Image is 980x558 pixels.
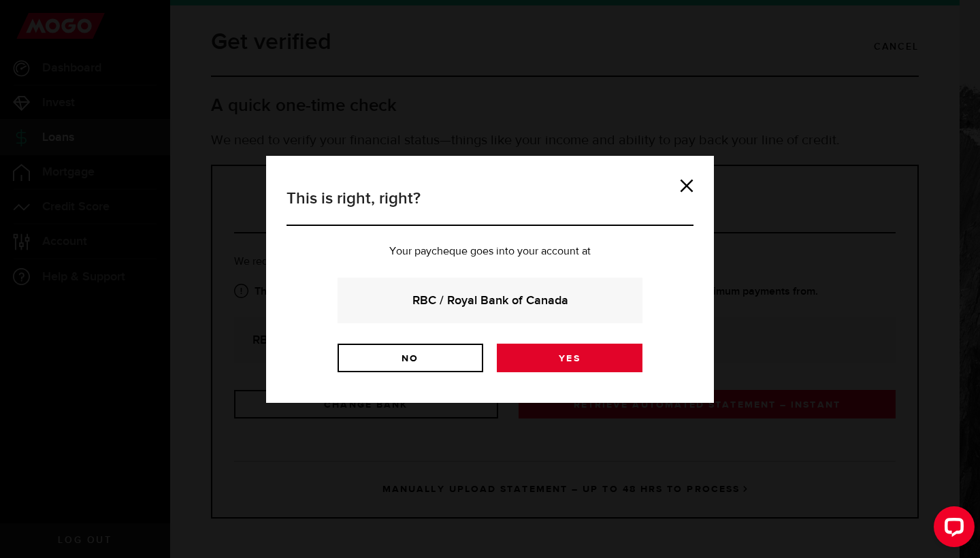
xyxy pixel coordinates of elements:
a: Yes [497,344,642,372]
p: Your paycheque goes into your account at [287,246,693,257]
iframe: LiveChat chat widget [923,501,980,558]
strong: RBC / Royal Bank of Canada [356,291,624,310]
h3: This is right, right? [287,186,693,226]
a: No [338,344,483,372]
